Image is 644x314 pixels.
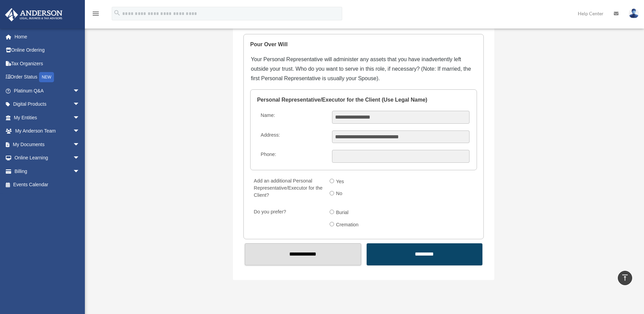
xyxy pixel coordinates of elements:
i: menu [92,10,100,18]
a: Tax Organizers [5,57,90,70]
label: Name: [258,111,327,124]
a: Platinum Q&Aarrow_drop_down [5,84,90,98]
a: Digital Productsarrow_drop_down [5,98,90,111]
img: Anderson Advisors Platinum Portal [3,8,65,21]
a: My Anderson Teamarrow_drop_down [5,124,90,138]
a: My Entitiesarrow_drop_down [5,111,90,124]
span: arrow_drop_down [73,151,87,165]
label: Address: [258,130,327,143]
span: arrow_drop_down [73,98,87,111]
label: Burial [334,207,351,218]
a: Billingarrow_drop_down [5,164,90,178]
i: search [113,9,121,17]
a: Home [5,30,90,43]
img: User Pic [629,8,639,18]
div: Your Personal Representative will administer any assets that you have inadvertently left outside ... [251,35,476,83]
a: vertical_align_top [618,271,632,285]
span: arrow_drop_down [73,164,87,178]
span: arrow_drop_down [73,138,87,152]
label: Yes [334,176,347,187]
a: Events Calendar [5,178,90,192]
label: No [334,189,345,199]
span: arrow_drop_down [73,84,87,98]
label: Phone: [258,150,327,163]
a: Online Ordering [5,43,90,57]
label: Do you prefer? [251,207,324,231]
span: arrow_drop_down [73,124,87,138]
a: Order StatusNEW [5,70,90,84]
span: arrow_drop_down [73,111,87,125]
i: vertical_align_top [621,274,629,282]
a: Online Learningarrow_drop_down [5,151,90,165]
div: NEW [39,72,54,82]
a: menu [92,12,100,18]
legend: Pour Over Will [250,34,477,55]
legend: Personal Representative/Executor for the Client (Use Legal Name) [257,90,470,110]
label: Cremation [334,220,362,230]
a: My Documentsarrow_drop_down [5,138,90,151]
label: Add an additional Personal Representative/Executor for the Client? [251,176,324,200]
